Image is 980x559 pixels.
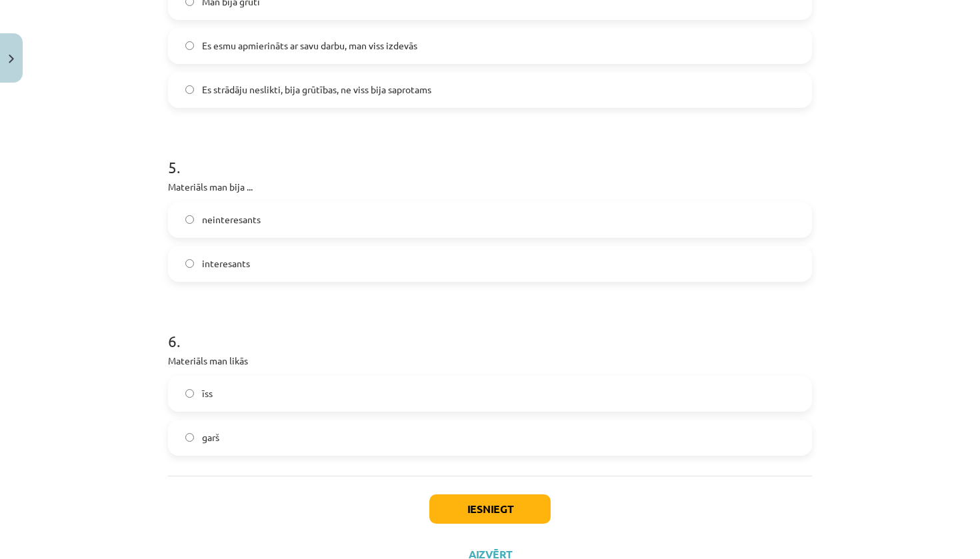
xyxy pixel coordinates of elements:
[168,135,812,176] h1: 5 .
[202,39,417,53] span: Es esmu apmierināts ar savu darbu, man viss izdevās
[202,213,261,227] span: neinteresants
[429,494,551,524] button: Iesniegt
[185,215,194,224] input: neinteresants
[202,430,219,444] span: garš
[202,83,431,97] span: Es strādāju neslikti, bija grūtības, ne viss bija saprotams
[185,389,194,398] input: īss
[168,180,812,194] p: Materiāls man bija ...
[202,386,213,400] span: īss
[185,41,194,50] input: Es esmu apmierināts ar savu darbu, man viss izdevās
[168,354,812,368] p: Materiāls man likās
[185,433,194,442] input: garš
[185,259,194,268] input: interesants
[168,308,812,350] h1: 6 .
[9,55,14,63] img: icon-close-lesson-0947bae3869378f0d4975bcd49f059093ad1ed9edebbc8119c70593378902aed.svg
[202,257,250,271] span: interesants
[185,85,194,94] input: Es strādāju neslikti, bija grūtības, ne viss bija saprotams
